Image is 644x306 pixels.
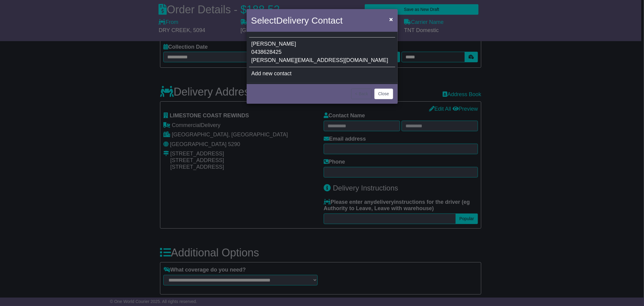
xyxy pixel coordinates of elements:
[386,13,396,25] button: Close
[351,89,372,99] button: < Back
[276,15,309,25] span: Delivery
[252,70,292,76] span: Add new contact
[374,89,393,99] button: Close
[389,16,393,23] span: ×
[251,14,343,27] h4: Select
[252,49,282,55] span: 0438628425
[252,41,296,47] span: [PERSON_NAME]
[312,15,343,25] span: Contact
[252,57,388,63] span: [PERSON_NAME][EMAIL_ADDRESS][DOMAIN_NAME]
